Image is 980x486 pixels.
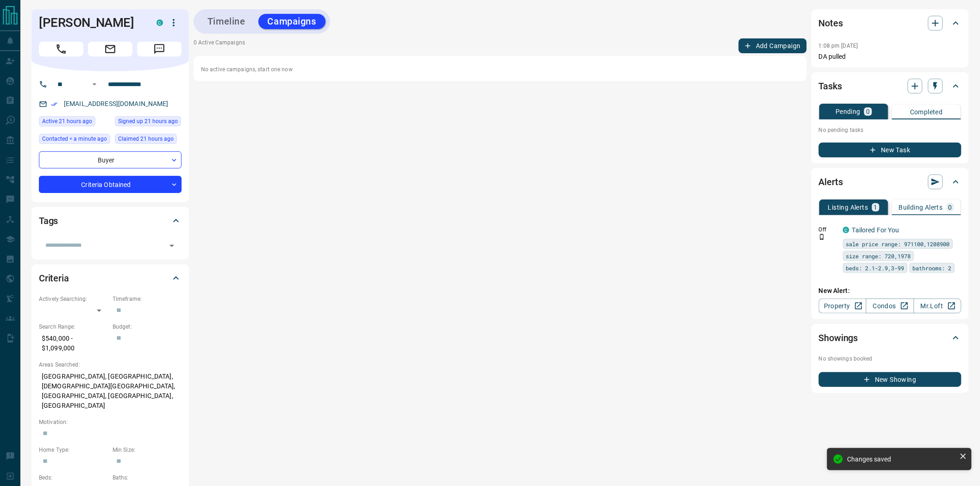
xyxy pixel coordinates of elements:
[846,239,950,249] span: sale price range: 971100,1208900
[819,372,961,387] button: New Showing
[819,327,961,349] div: Showings
[39,271,69,286] h2: Criteria
[39,151,182,168] div: Buyer
[819,79,842,93] h2: Tasks
[819,171,961,193] div: Alerts
[39,474,108,482] p: Beds:
[39,15,143,30] h1: [PERSON_NAME]
[846,251,911,261] span: size range: 720,1978
[39,446,108,454] p: Home Type:
[39,331,108,356] p: $540,000 - $1,099,000
[194,38,245,53] p: 0 Active Campaigns
[39,418,182,426] p: Motivation:
[39,361,182,369] p: Areas Searched:
[819,52,961,62] p: DA pulled
[258,14,326,29] button: Campaigns
[819,12,961,34] div: Notes
[899,204,943,211] p: Building Alerts
[828,204,868,211] p: Listing Alerts
[115,134,182,147] div: Sun Oct 12 2025
[39,116,110,129] div: Sun Oct 12 2025
[819,16,843,31] h2: Notes
[819,43,858,49] p: 1:08 pm [DATE]
[39,176,182,193] div: Criteria Obtained
[39,210,182,232] div: Tags
[914,299,961,313] a: Mr.Loft
[39,323,108,331] p: Search Range:
[64,100,169,107] a: [EMAIL_ADDRESS][DOMAIN_NAME]
[819,330,858,345] h2: Showings
[118,117,178,126] span: Signed up 21 hours ago
[39,42,83,56] span: Call
[51,101,57,107] svg: Email Verified
[165,239,178,252] button: Open
[913,263,952,273] span: bathrooms: 2
[113,295,182,303] p: Timeframe:
[201,65,799,74] p: No active campaigns, start one now
[137,42,182,56] span: Message
[819,123,961,137] p: No pending tasks
[39,369,182,413] p: [GEOGRAPHIC_DATA], [GEOGRAPHIC_DATA], [DEMOGRAPHIC_DATA][GEOGRAPHIC_DATA], [GEOGRAPHIC_DATA], [GE...
[852,226,899,234] a: Tailored For You
[910,109,943,115] p: Completed
[819,75,961,97] div: Tasks
[113,323,182,331] p: Budget:
[819,143,961,157] button: New Task
[113,446,182,454] p: Min Size:
[949,204,952,211] p: 0
[739,38,807,53] button: Add Campaign
[39,267,182,289] div: Criteria
[118,134,174,143] span: Claimed 21 hours ago
[866,299,914,313] a: Condos
[874,204,878,211] p: 1
[39,295,108,303] p: Actively Searching:
[39,134,110,147] div: Mon Oct 13 2025
[157,19,163,26] div: condos.ca
[819,225,837,234] p: Off
[866,108,870,115] p: 0
[115,116,182,129] div: Sun Oct 12 2025
[819,355,961,363] p: No showings booked
[42,117,92,126] span: Active 21 hours ago
[848,455,956,463] div: Changes saved
[819,174,843,189] h2: Alerts
[113,474,182,482] p: Baths:
[846,263,905,273] span: beds: 2.1-2.9,3-99
[39,213,58,228] h2: Tags
[198,14,255,29] button: Timeline
[819,299,867,313] a: Property
[89,79,100,90] button: Open
[88,42,132,56] span: Email
[843,227,849,233] div: condos.ca
[819,234,825,240] svg: Push Notification Only
[836,108,861,115] p: Pending
[42,134,107,143] span: Contacted < a minute ago
[819,286,961,296] p: New Alert:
